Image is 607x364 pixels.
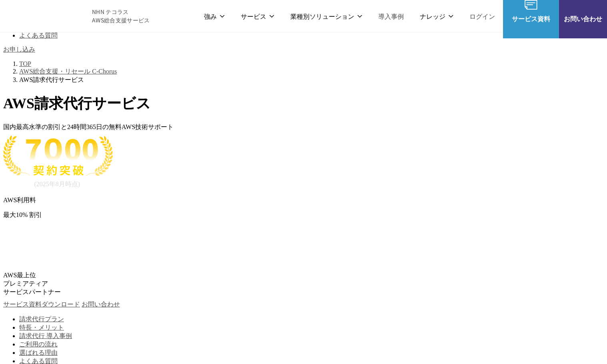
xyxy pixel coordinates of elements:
p: ナレッジ [420,11,453,21]
span: サービス資料 [503,14,559,24]
span: 最大 [3,211,16,218]
span: 10 [16,211,22,218]
p: AWS最上位 プレミアティア サービスパートナー [3,271,604,296]
a: 選ばれる理由 [19,349,58,356]
span: AWS請求代行サービス [19,76,84,83]
span: お問い合わせ [559,14,607,24]
img: 契約件数 [3,135,113,188]
a: 特長・メリット [19,324,64,331]
a: ログイン [469,11,495,21]
p: 強み [204,11,225,21]
a: TOP [19,60,31,67]
a: ご利用の流れ [19,341,58,348]
a: お申し込み [3,44,35,54]
a: AWS総合支援・リセール C-Chorus [19,68,117,75]
a: 導入事例 [378,11,404,21]
a: よくある質問 [19,32,58,39]
img: AWSプレミアティアサービスパートナー [3,223,43,263]
p: AWS利用料 [3,196,604,205]
a: AWS総合支援サービス C-Chorus NHN テコラスAWS総合支援サービス [12,6,150,26]
p: 業種別ソリューション [290,11,362,21]
span: NHN テコラス AWS総合支援サービス [92,8,150,24]
img: AWS総合支援サービス C-Chorus [12,6,80,26]
p: 国内最高水準の割引と 24時間365日の無料AWS技術サポート [3,123,604,131]
p: % 割引 [3,211,604,219]
a: 請求代行 導入事例 [19,332,72,339]
a: お問い合わせ [82,301,120,308]
a: 請求代行プラン [19,316,64,322]
span: AWS請求代行サービス [3,95,151,111]
a: サービス資料ダウンロード [3,301,80,308]
p: サービス [241,11,274,21]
